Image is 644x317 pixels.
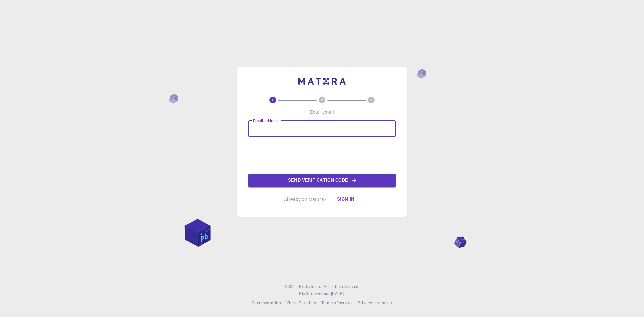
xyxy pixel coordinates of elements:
[248,174,396,187] button: Send verification code
[321,300,352,306] a: Terms of service
[286,300,316,305] span: Video Tutorials
[299,290,331,297] span: Platform version
[332,193,360,206] button: Sign in
[299,284,322,289] span: Exabyte Inc.
[299,283,322,290] a: Exabyte Inc.
[252,300,281,306] a: Documentation
[271,142,373,168] iframe: reCAPTCHA
[284,283,299,290] span: © 2025
[321,300,352,305] span: Terms of service
[286,300,316,306] a: Video Tutorials
[358,300,392,306] a: Privacy statement
[321,98,323,102] text: 2
[310,109,334,115] p: Enter email
[358,300,392,305] span: Privacy statement
[253,118,278,124] label: Email address
[252,300,281,305] span: Documentation
[370,98,372,102] text: 3
[272,98,274,102] text: 1
[331,290,345,297] a: [DATE].
[284,196,326,203] p: Already on Mat3ra?
[324,283,360,290] span: All rights reserved.
[331,290,345,296] span: [DATE] .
